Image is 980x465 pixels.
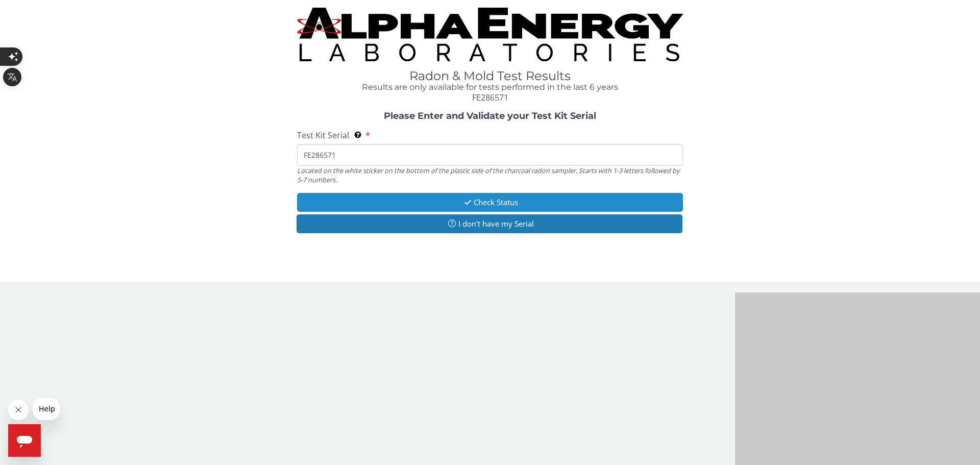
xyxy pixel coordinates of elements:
[472,92,508,103] span: FE286571
[297,214,682,233] button: I don't have my Serial
[297,130,349,141] span: Test Kit Serial
[384,110,596,121] strong: Please Enter and Validate your Test Kit Serial
[297,83,683,92] h4: Results are only available for tests performed in the last 6 years
[8,400,29,420] iframe: Close message
[33,398,60,420] iframe: Message from company
[297,8,683,61] img: TightCrop.jpg
[297,166,683,185] div: Located on the white sticker on the bottom of the plastic side of the charcoal radon sampler. Sta...
[297,193,683,212] button: Check Status
[8,424,41,457] iframe: Button to launch messaging window
[297,69,683,83] h1: Radon & Mold Test Results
